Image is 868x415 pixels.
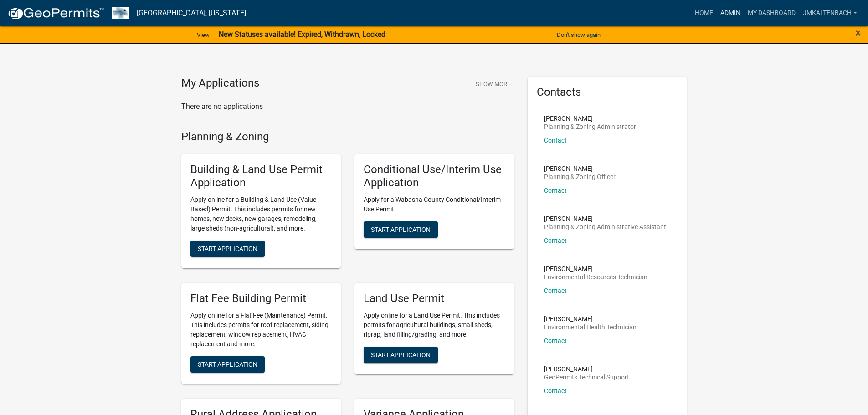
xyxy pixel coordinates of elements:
a: Contact [544,337,567,344]
a: jmkaltenbach [799,5,861,22]
a: Contact [544,187,567,194]
a: Contact [544,237,567,244]
img: Wabasha County, Minnesota [112,7,129,19]
span: Start Application [371,351,431,358]
h4: My Applications [181,77,259,90]
button: Start Application [190,241,265,257]
p: [PERSON_NAME] [544,215,666,222]
p: Planning & Zoning Officer [544,174,616,180]
h5: Conditional Use/Interim Use Application [364,163,505,190]
p: [PERSON_NAME] [544,115,636,122]
span: Start Application [198,360,257,368]
button: Start Application [364,347,438,363]
p: Environmental Resources Technician [544,274,647,280]
p: Planning & Zoning Administrative Assistant [544,224,666,230]
p: Apply online for a Land Use Permit. This includes permits for agricultural buildings, small sheds... [364,311,505,339]
p: Apply for a Wabasha County Conditional/Interim Use Permit [364,195,505,214]
span: × [855,26,861,39]
button: Start Application [364,221,438,238]
a: Contact [544,287,567,294]
h5: Contacts [537,86,678,99]
h5: Building & Land Use Permit Application [190,163,332,190]
p: Environmental Health Technician [544,324,637,330]
span: Start Application [371,225,431,233]
p: There are no applications [181,101,514,112]
p: Apply online for a Flat Fee (Maintenance) Permit. This includes permits for roof replacement, sid... [190,311,332,349]
p: [PERSON_NAME] [544,316,637,322]
button: Close [855,27,861,38]
p: Apply online for a Building & Land Use (Value-Based) Permit. This includes permits for new homes,... [190,195,332,233]
p: [PERSON_NAME] [544,366,629,372]
button: Show More [472,77,514,92]
a: Home [691,5,717,22]
h5: Land Use Permit [364,292,505,305]
p: GeoPermits Technical Support [544,374,629,380]
span: Start Application [198,245,257,252]
h5: Flat Fee Building Permit [190,292,332,305]
a: Contact [544,137,567,144]
strong: New Statuses available! Expired, Withdrawn, Locked [219,30,385,39]
a: Contact [544,387,567,395]
a: My Dashboard [744,5,799,22]
p: Planning & Zoning Administrator [544,123,636,130]
button: Don't show again [553,27,604,42]
button: Start Application [190,356,265,373]
p: [PERSON_NAME] [544,266,647,272]
p: [PERSON_NAME] [544,165,616,172]
a: Admin [717,5,744,22]
h4: Planning & Zoning [181,130,514,143]
a: [GEOGRAPHIC_DATA], [US_STATE] [137,5,246,21]
a: View [193,27,213,42]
